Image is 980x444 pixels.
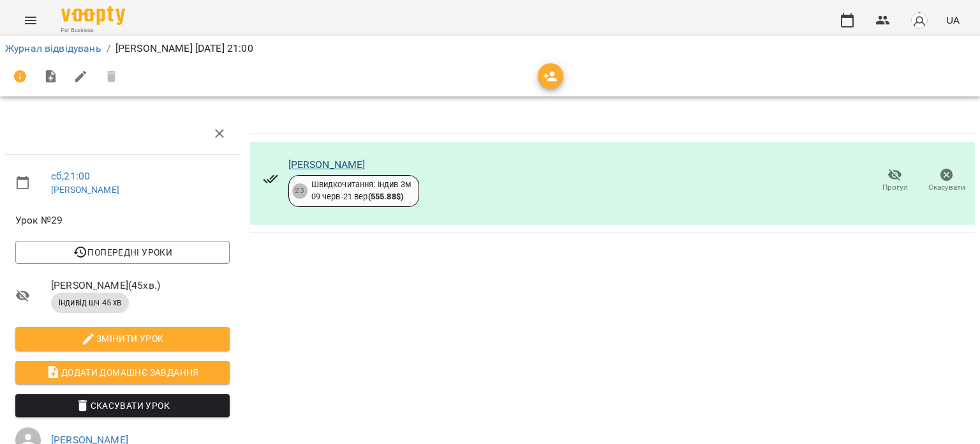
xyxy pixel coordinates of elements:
[26,331,219,346] span: Змінити урок
[26,365,219,380] span: Додати домашнє завдання
[15,213,230,228] span: Урок №29
[26,245,219,260] span: Попередні уроки
[869,163,921,199] button: Прогул
[115,41,253,56] p: [PERSON_NAME] [DATE] 21:00
[61,6,125,25] img: Voopty Logo
[921,163,972,199] button: Скасувати
[51,185,119,195] a: [PERSON_NAME]
[292,183,308,199] div: 23
[15,241,230,264] button: Попередні уроки
[15,5,46,36] button: Menu
[910,11,928,29] img: avatar_s.png
[51,170,90,182] a: сб , 21:00
[51,278,230,293] span: [PERSON_NAME] ( 45 хв. )
[311,179,411,203] div: Швидкочитання: Індив 3м 09 черв - 21 вер
[5,42,101,54] a: Журнал відвідувань
[946,13,960,27] span: UA
[368,192,403,201] b: ( 555.88 $ )
[107,41,110,56] li: /
[928,182,965,193] span: Скасувати
[26,398,219,413] span: Скасувати Урок
[288,158,366,171] a: [PERSON_NAME]
[15,327,230,350] button: Змінити урок
[15,361,230,384] button: Додати домашнє завдання
[51,297,129,309] span: індивід шч 45 хв
[941,8,965,32] button: UA
[15,394,230,417] button: Скасувати Урок
[882,182,908,193] span: Прогул
[61,26,125,34] span: For Business
[5,41,975,56] nav: breadcrumb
